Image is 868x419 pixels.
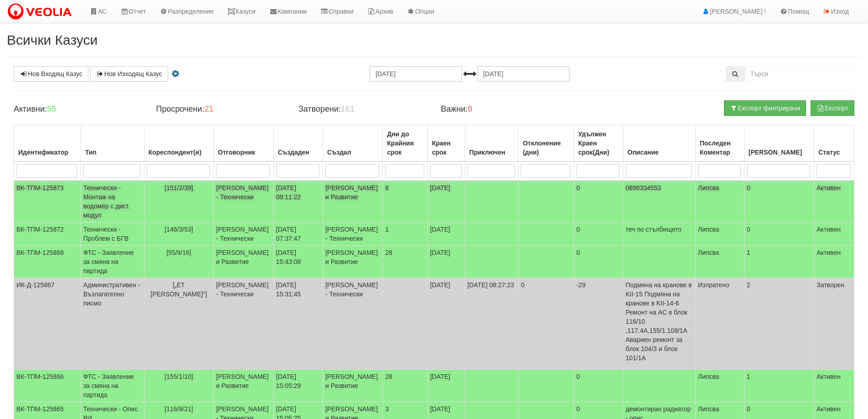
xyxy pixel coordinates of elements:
th: Удължен Краен срок(Дни): No sort applied, activate to apply an ascending sort [574,125,623,162]
td: 1 [744,370,814,402]
td: 0 [574,222,623,246]
td: [PERSON_NAME] и Развитие [214,246,274,278]
div: Краен срок [430,137,462,159]
b: 21 [204,104,213,114]
b: 55 [47,104,56,114]
h4: Важни: [441,105,569,114]
td: -29 [574,278,623,370]
td: [PERSON_NAME] и Развитие [214,370,274,402]
td: [DATE] 15:05:29 [273,370,323,402]
td: [DATE] 15:43:08 [273,246,323,278]
td: Технически - Проблем с БГВ [81,222,144,246]
td: [DATE] [427,246,465,278]
span: 3 [385,405,389,413]
td: 2 [744,278,814,370]
td: [PERSON_NAME] и Развитие [323,246,383,278]
td: [DATE] 08:27:23 [465,278,519,370]
td: [PERSON_NAME] и Развитие [323,370,383,402]
span: Липсва [698,405,719,413]
span: Липсва [698,249,719,256]
span: [116/9/21] [164,405,193,413]
th: Краен срок: No sort applied, activate to apply an ascending sort [427,125,465,162]
td: Активен [814,370,854,402]
b: 0 [468,104,473,114]
th: Създаден: No sort applied, activate to apply an ascending sort [273,125,323,162]
h4: Затворени: [298,105,427,114]
button: Експорт [811,100,854,116]
td: [PERSON_NAME] - Технически [323,278,383,370]
span: 28 [385,249,392,256]
th: Брой Файлове: No sort applied, activate to apply an ascending sort [744,125,814,162]
h2: Всички Казуси [7,32,861,47]
th: Кореспондент(и): No sort applied, activate to apply an ascending sort [144,125,214,162]
th: Последен Коментар: No sort applied, activate to apply an ascending sort [695,125,744,162]
td: Затворен [814,278,854,370]
p: теч по стълбището [626,225,693,234]
td: [DATE] [427,222,465,246]
td: [PERSON_NAME] - Технически [323,222,383,246]
span: Изпратено [698,281,729,289]
td: Активен [814,181,854,222]
div: Кореспондент(и) [147,146,211,159]
div: Създаден [276,146,320,159]
th: Отговорник: No sort applied, activate to apply an ascending sort [214,125,274,162]
span: [155/1/10] [164,373,193,380]
p: 0898334553 [626,183,693,192]
h4: Активни: [14,105,142,114]
span: [151/2/39] [164,184,193,191]
th: Идентификатор: No sort applied, activate to apply an ascending sort [14,125,81,162]
td: [DATE] 15:31:45 [273,278,323,370]
td: ВК-ТПМ-125873 [14,181,81,222]
td: 0 [744,222,814,246]
td: ВК-ТПМ-125868 [14,246,81,278]
td: [DATE] 09:11:22 [273,181,323,222]
div: [PERSON_NAME] [747,146,812,159]
td: 0 [574,370,623,402]
a: Нов Изходящ Казус [90,66,168,82]
span: [55/9/16] [166,249,191,256]
div: Идентификатор [16,146,78,159]
td: [DATE] 07:37:47 [273,222,323,246]
th: Описание: No sort applied, activate to apply an ascending sort [623,125,696,162]
td: ФТС - Заявление за смяна на партида [81,370,144,402]
div: Приключен [467,146,516,159]
th: Дни до Крайния срок: No sort applied, activate to apply an ascending sort [383,125,427,162]
a: Нов Входящ Казус [14,66,88,82]
p: Подмяна на кранове в KII-15 Подмяна на кранове в KII-14-6 Ремонт на АС в блок 116/10 ,117.4А,155/... [626,280,693,362]
th: Създал: No sort applied, activate to apply an ascending sort [323,125,383,162]
td: [PERSON_NAME] - Технически [214,222,274,246]
td: ВК-ТПМ-125872 [14,222,81,246]
img: VeoliaLogo.png [7,2,76,21]
span: 28 [385,373,392,380]
td: [DATE] [427,370,465,402]
th: Отклонение (дни): No sort applied, activate to apply an ascending sort [519,125,574,162]
td: 0 [574,181,623,222]
div: Удължен Краен срок(Дни) [576,128,621,159]
td: 1 [744,246,814,278]
td: ВК-ТПМ-125866 [14,370,81,402]
div: Дни до Крайния срок [385,128,425,159]
span: Липсва [698,226,719,233]
td: Активен [814,222,854,246]
b: 161 [341,104,354,114]
h4: Просрочени: [156,105,284,114]
td: ИК-Д-125867 [14,278,81,370]
td: 0 [519,278,574,370]
div: Описание [626,146,693,159]
input: Търсене по Идентификатор, Бл/Вх/Ап, Тип, Описание, Моб. Номер, Имейл, Файл, Коментар, [745,66,854,82]
td: [PERSON_NAME] - Технически [214,181,274,222]
div: Отговорник [216,146,271,159]
div: Създал [325,146,380,159]
td: [DATE] [427,278,465,370]
th: Статус: No sort applied, activate to apply an ascending sort [814,125,854,162]
i: Настройки [170,71,181,77]
td: [PERSON_NAME] и Развитие [323,181,383,222]
td: Активен [814,246,854,278]
span: [„ЕТ [PERSON_NAME]“] [151,281,207,298]
td: ФТС - Заявление за смяна на партида [81,246,144,278]
td: [DATE] [427,181,465,222]
div: Статус [817,146,852,159]
td: [PERSON_NAME] - Технически [214,278,274,370]
span: Липсва [698,184,719,191]
td: Технически - Монтаж на водомер с дист. модул [81,181,144,222]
